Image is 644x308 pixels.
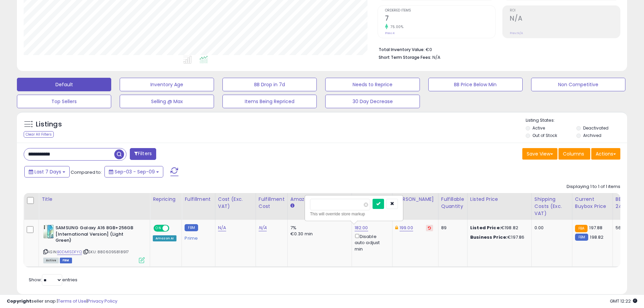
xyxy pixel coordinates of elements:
[43,258,59,263] span: All listings currently available for purchase on Amazon
[185,196,212,203] div: Fulfillment
[120,95,214,108] button: Selling @ Max
[325,95,420,108] button: 30 Day Decrease
[510,9,620,13] span: ROI
[441,196,464,210] div: Fulfillable Quantity
[385,31,395,35] small: Prev: 4
[534,225,567,231] div: 0.00
[563,150,584,157] span: Columns
[470,234,526,240] div: €197.86
[7,298,117,305] div: seller snap | |
[58,298,87,304] a: Terms of Use
[575,225,588,232] small: FBA
[379,47,425,52] b: Total Inventory Value:
[185,233,210,241] div: Prime
[222,78,317,91] button: BB Drop in 7d
[589,224,602,231] span: 197.88
[575,196,610,210] div: Current Buybox Price
[290,203,294,209] small: Amazon Fees.
[36,120,62,129] h5: Listings
[531,78,625,91] button: Non Competitive
[24,131,54,138] div: Clear All Filters
[534,196,569,217] div: Shipping Costs (Exc. VAT)
[168,226,179,231] span: OFF
[616,196,640,210] div: BB Share 24h.
[432,54,440,61] span: N/A
[43,225,145,262] div: ASIN:
[400,224,413,231] a: 199.00
[57,249,82,255] a: B0DM1SDFYQ
[24,166,70,177] button: Last 7 Days
[71,169,102,175] span: Compared to:
[153,196,179,203] div: Repricing
[532,125,545,131] label: Active
[218,224,226,231] a: N/A
[470,224,501,231] b: Listed Price:
[441,225,462,231] div: 89
[470,234,507,240] b: Business Price:
[510,31,523,35] small: Prev: N/A
[470,225,526,231] div: €198.82
[115,168,155,175] span: Sep-03 - Sep-09
[153,235,176,241] div: Amazon AI
[470,196,529,203] div: Listed Price
[355,233,387,252] div: Disable auto adjust min
[583,133,601,138] label: Archived
[130,148,156,160] button: Filters
[55,225,138,245] b: SAMSUNG Galaxy A16 8GB+256GB [International Version] (Light Green)
[591,148,620,160] button: Actions
[290,225,347,231] div: 7%
[290,196,349,203] div: Amazon Fees
[385,15,495,24] h2: 7
[610,298,637,304] span: 2025-09-17 12:22 GMT
[567,184,620,190] div: Displaying 1 to 1 of 1 items
[590,234,603,240] span: 198.82
[120,78,214,91] button: Inventory Age
[616,225,638,231] div: 56%
[34,168,61,175] span: Last 7 Days
[29,277,77,283] span: Show: entries
[218,196,253,210] div: Cost (Exc. VAT)
[290,231,347,237] div: €0.30 min
[7,298,31,304] strong: Copyright
[510,15,620,24] h2: N/A
[583,125,609,131] label: Deactivated
[60,258,72,263] span: FBM
[522,148,557,160] button: Save View
[154,226,163,231] span: ON
[17,95,111,108] button: Top Sellers
[259,196,285,210] div: Fulfillment Cost
[388,24,403,29] small: 75.00%
[42,196,147,203] div: Title
[17,78,111,91] button: Default
[355,224,368,231] a: 182.00
[385,9,495,13] span: Ordered Items
[379,45,615,53] li: €0
[88,298,117,304] a: Privacy Policy
[558,148,590,160] button: Columns
[526,117,627,124] p: Listing States:
[532,133,557,138] label: Out of Stock
[83,249,129,255] span: | SKU: 8806095818917
[428,78,523,91] button: BB Price Below Min
[379,54,431,60] b: Short Term Storage Fees:
[325,78,420,91] button: Needs to Reprice
[185,224,198,231] small: FBM
[259,224,267,231] a: N/A
[395,196,435,203] div: [PERSON_NAME]
[43,225,54,238] img: 41pQYVCBXlL._SL40_.jpg
[575,234,588,241] small: FBM
[104,166,163,177] button: Sep-03 - Sep-09
[222,95,317,108] button: Items Being Repriced
[310,211,398,217] div: This will override store markup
